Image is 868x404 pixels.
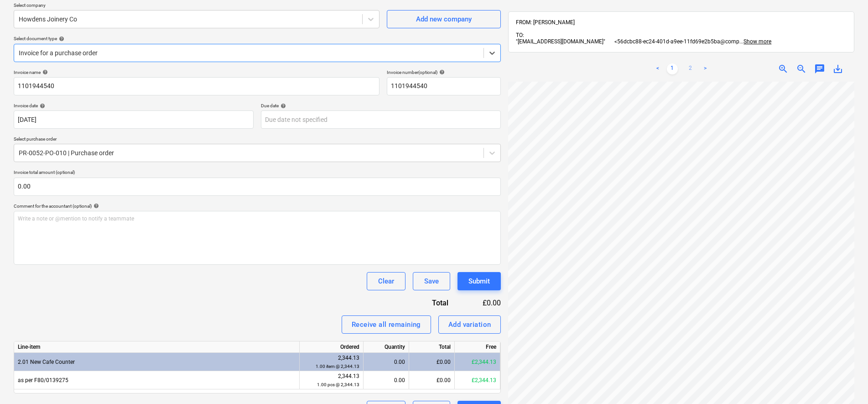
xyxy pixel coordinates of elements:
[303,372,359,389] div: 2,344.13
[92,203,99,209] span: help
[316,364,359,369] small: 1.00 item @ 2,344.13
[14,341,300,353] div: Line-item
[437,69,445,75] span: help
[261,103,501,109] div: Due date
[14,203,501,209] div: Comment for the accountant (optional)
[448,319,491,331] div: Add variation
[416,13,472,25] div: Add new company
[796,63,807,74] span: zoom_out
[317,382,359,387] small: 1.00 pcs @ 2,344.13
[516,19,575,26] span: FROM: [PERSON_NAME]
[455,353,500,371] div: £2,344.13
[367,371,405,389] div: 0.00
[261,110,501,129] input: Due date not specified
[455,341,500,353] div: Free
[413,272,450,290] button: Save
[14,103,254,109] div: Invoice date
[455,371,500,389] div: £2,344.13
[743,38,771,45] span: Show more
[14,110,254,129] input: Invoice date not specified
[38,103,45,109] span: help
[14,136,501,144] p: Select purchase order
[18,359,75,365] span: 2.01 New Cafe Counter
[468,275,490,287] div: Submit
[438,315,501,334] button: Add variation
[822,360,868,404] iframe: Chat Widget
[14,69,379,75] div: Invoice name
[667,63,678,74] a: Page 1 is your current page
[832,63,843,74] span: save_alt
[700,63,711,74] a: Next page
[463,298,501,308] div: £0.00
[378,275,394,287] div: Clear
[41,69,48,75] span: help
[57,36,64,42] span: help
[387,10,501,28] button: Add new company
[14,2,379,10] p: Select company
[367,272,405,290] button: Clear
[516,38,739,45] span: "[EMAIL_ADDRESS][DOMAIN_NAME]" <56dcbc88-ec24-401d-a9ee-11fd69e2b5ba@comp
[300,341,364,353] div: Ordered
[382,298,463,308] div: Total
[303,354,359,371] div: 2,344.13
[352,319,421,331] div: Receive all remaining
[367,353,405,371] div: 0.00
[814,63,825,74] span: chat
[685,63,696,74] a: Page 2
[409,341,455,353] div: Total
[342,315,431,334] button: Receive all remaining
[516,32,524,38] span: TO:
[409,353,455,371] div: £0.00
[14,371,300,389] div: as per F80/0139275
[14,36,501,42] div: Select document type
[14,178,501,196] input: Invoice total amount (optional)
[14,169,501,177] p: Invoice total amount (optional)
[457,272,501,290] button: Submit
[14,77,379,95] input: Invoice name
[652,63,663,74] a: Previous page
[364,341,409,353] div: Quantity
[739,38,771,45] span: ...
[409,371,455,389] div: £0.00
[424,275,439,287] div: Save
[387,69,501,75] div: Invoice number (optional)
[279,103,286,109] span: help
[387,77,501,95] input: Invoice number
[778,63,789,74] span: zoom_in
